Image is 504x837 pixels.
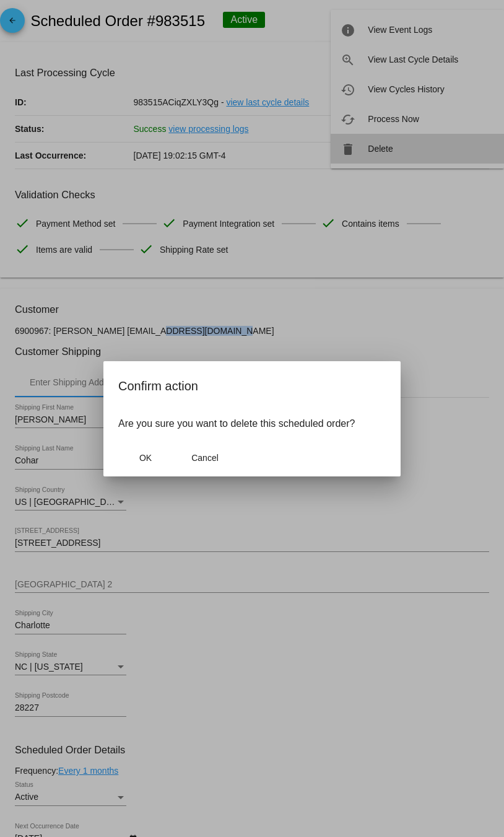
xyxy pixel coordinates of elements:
[178,447,232,469] button: Close dialog
[118,376,386,396] h2: Confirm action
[118,418,386,429] p: Are you sure you want to delete this scheduled order?
[191,453,219,463] span: Cancel
[139,453,152,463] span: OK
[118,447,173,469] button: Close dialog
